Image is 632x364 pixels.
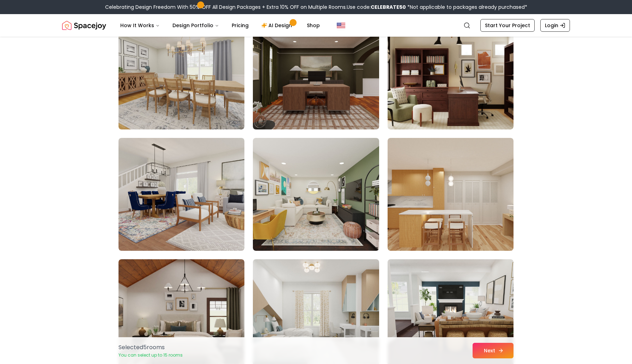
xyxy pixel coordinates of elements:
[105,4,527,11] div: Celebrating Design Freedom With 50% OFF All Design Packages + Extra 10% OFF on Multiple Rooms.
[119,343,183,352] p: Selected 5 room s
[115,18,326,32] nav: Main
[540,19,570,32] a: Login
[167,18,225,32] button: Design Portfolio
[253,17,379,129] img: Room room-53
[62,18,106,32] a: Spacejoy
[388,138,513,251] img: Room room-57
[371,4,406,11] b: CELEBRATE50
[119,17,244,129] img: Room room-52
[301,18,326,32] a: Shop
[337,21,345,30] img: United States
[119,138,244,251] img: Room room-55
[115,18,165,32] button: How It Works
[62,14,570,37] nav: Global
[480,19,535,32] a: Start Your Project
[256,18,300,32] a: AI Design
[226,18,254,32] a: Pricing
[253,138,379,251] img: Room room-56
[406,4,527,11] span: *Not applicable to packages already purchased*
[119,352,183,358] p: You can select up to 15 rooms
[473,343,513,358] button: Next
[62,18,106,32] img: Spacejoy Logo
[347,4,406,11] span: Use code:
[388,17,513,129] img: Room room-54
